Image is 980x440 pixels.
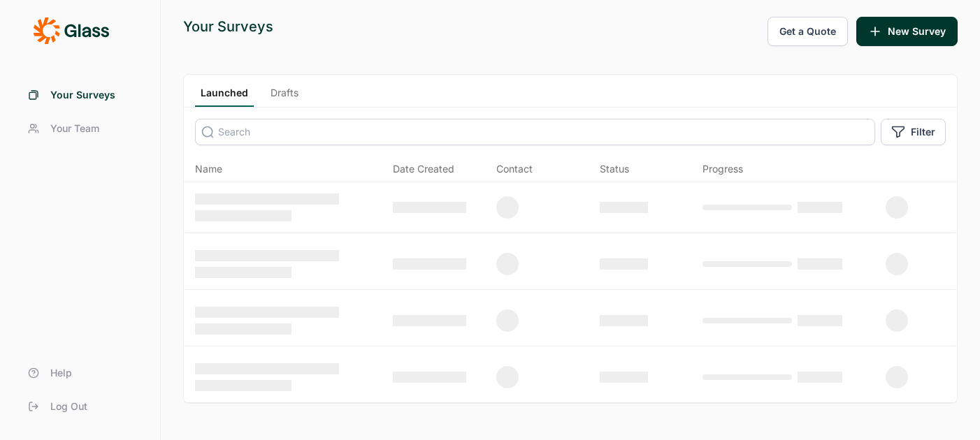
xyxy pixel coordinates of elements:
div: Contact [496,162,533,176]
a: Launched [195,86,254,107]
div: Progress [702,162,743,176]
div: Status [600,162,629,176]
input: Search [195,119,875,145]
span: Help [50,366,72,380]
span: Filter [911,125,935,139]
span: Log Out [50,399,87,413]
button: Get a Quote [768,17,848,46]
button: New Survey [856,17,958,46]
button: Filter [881,119,946,145]
span: Name [195,162,222,176]
span: Your Team [50,122,99,135]
div: Your Surveys [183,17,273,36]
a: Drafts [265,86,304,107]
span: Your Surveys [50,88,115,102]
span: Date Created [393,162,454,176]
